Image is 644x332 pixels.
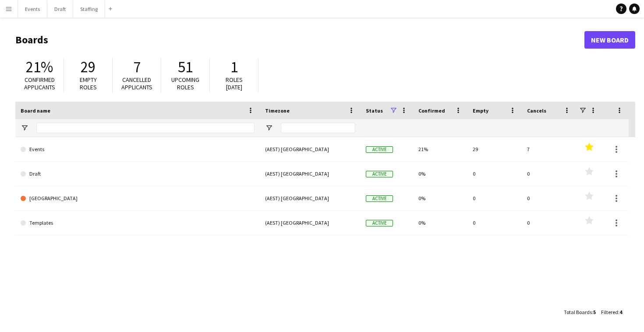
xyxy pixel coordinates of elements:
button: Draft [47,0,73,18]
span: Confirmed applicants [24,76,55,91]
span: Total Boards [564,309,592,315]
a: New Board [584,31,635,49]
div: 0 [467,211,522,235]
div: 0% [413,211,467,235]
a: Draft [21,162,255,186]
span: Filtered [601,309,618,315]
h1: Boards [15,33,584,46]
a: Templates [21,211,255,235]
span: Active [366,195,393,202]
div: 0% [413,162,467,186]
span: Status [366,107,383,114]
span: 51 [178,57,193,77]
div: (AEST) [GEOGRAPHIC_DATA] [260,137,361,161]
input: Timezone Filter Input [281,123,355,133]
span: Active [366,171,393,177]
div: 0 [522,211,576,235]
span: Roles [DATE] [226,76,243,91]
div: : [564,304,596,321]
a: [GEOGRAPHIC_DATA] [21,186,255,211]
span: Board name [21,107,50,114]
span: Confirmed [418,107,445,114]
div: 29 [467,137,522,161]
div: (AEST) [GEOGRAPHIC_DATA] [260,162,361,186]
div: 0 [522,186,576,210]
div: 21% [413,137,467,161]
button: Events [18,0,47,18]
span: Active [366,220,393,226]
span: Upcoming roles [171,76,199,91]
div: 0 [467,162,522,186]
span: Active [366,146,393,153]
button: Open Filter Menu [265,124,273,132]
div: 0 [522,162,576,186]
a: Events [21,137,255,162]
div: 0% [413,186,467,210]
div: 7 [522,137,576,161]
span: 5 [593,309,596,315]
span: 4 [619,309,622,315]
div: (AEST) [GEOGRAPHIC_DATA] [260,211,361,235]
span: Timezone [265,107,290,114]
span: 1 [230,57,238,77]
span: Empty roles [80,76,97,91]
div: : [601,304,622,321]
div: (AEST) [GEOGRAPHIC_DATA] [260,186,361,210]
span: Cancels [527,107,546,114]
span: 7 [133,57,141,77]
div: 0 [467,186,522,210]
span: 29 [81,57,96,77]
span: 21% [26,57,53,77]
input: Board name Filter Input [36,123,255,133]
button: Open Filter Menu [21,124,28,132]
span: Cancelled applicants [121,76,152,91]
span: Empty [473,107,488,114]
button: Staffing [73,0,105,18]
